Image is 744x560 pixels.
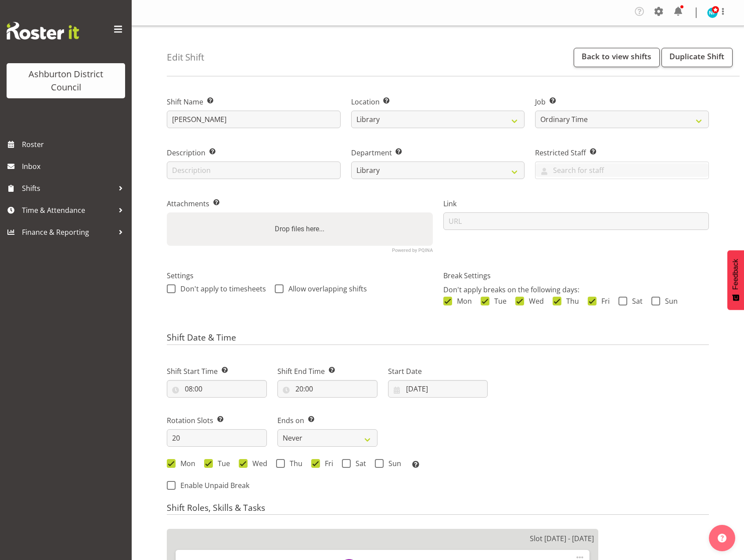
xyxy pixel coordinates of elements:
[15,68,116,94] div: Ashburton District Council
[443,270,709,281] label: Break Settings
[167,162,341,179] input: Description
[176,481,249,490] span: Enable Unpaid Break
[277,366,377,377] label: Shift End Time
[443,198,709,209] label: Link
[22,160,127,173] span: Inbox
[489,297,507,305] span: Tue
[167,380,267,398] input: Click to select...
[732,259,740,290] span: Feedback
[277,380,377,398] input: Click to select...
[7,22,79,39] img: Rosterit website logo
[22,226,114,239] span: Finance & Reporting
[213,459,230,468] span: Tue
[351,147,525,158] label: Department
[351,459,366,468] span: Sat
[660,297,678,305] span: Sun
[284,284,367,293] span: Allow overlapping shifts
[271,220,328,238] label: Drop files here...
[718,534,726,542] img: help-xxl-2.png
[167,270,433,281] label: Settings
[176,459,195,468] span: Mon
[574,48,660,67] a: Back to view shifts
[530,533,594,544] p: Slot [DATE] - [DATE]
[351,97,525,107] label: Location
[167,503,709,515] h4: Shift Roles, Skills & Tasks
[22,138,127,151] span: Roster
[535,147,709,158] label: Restricted Staff
[22,182,114,195] span: Shifts
[524,297,544,305] span: Wed
[388,380,488,398] input: Click to select...
[22,204,114,217] span: Time & Attendance
[167,147,341,158] label: Description
[176,284,266,293] span: Don't apply to timesheets
[167,52,204,62] h4: Edit Shift
[384,459,401,468] span: Sun
[561,297,579,305] span: Thu
[167,333,709,345] h4: Shift Date & Time
[320,459,333,468] span: Fri
[167,198,433,209] label: Attachments
[597,297,610,305] span: Fri
[392,248,433,252] a: Powered by PQINA
[167,97,341,107] label: Shift Name
[167,366,267,377] label: Shift Start Time
[627,297,643,305] span: Sat
[167,415,267,426] label: Rotation Slots
[167,111,341,128] input: Shift Name
[443,284,709,295] p: Don't apply breaks on the following days:
[707,7,718,18] img: nicky-farrell-tully10002.jpg
[277,415,377,426] label: Ends on
[536,163,708,177] input: Search for staff
[388,366,488,377] label: Start Date
[452,297,472,305] span: Mon
[535,97,709,107] label: Job
[727,250,744,310] button: Feedback - Show survey
[248,459,267,468] span: Wed
[443,212,709,230] input: URL
[167,429,267,447] input: E.g. 7
[285,459,302,468] span: Thu
[661,48,733,67] a: Duplicate Shift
